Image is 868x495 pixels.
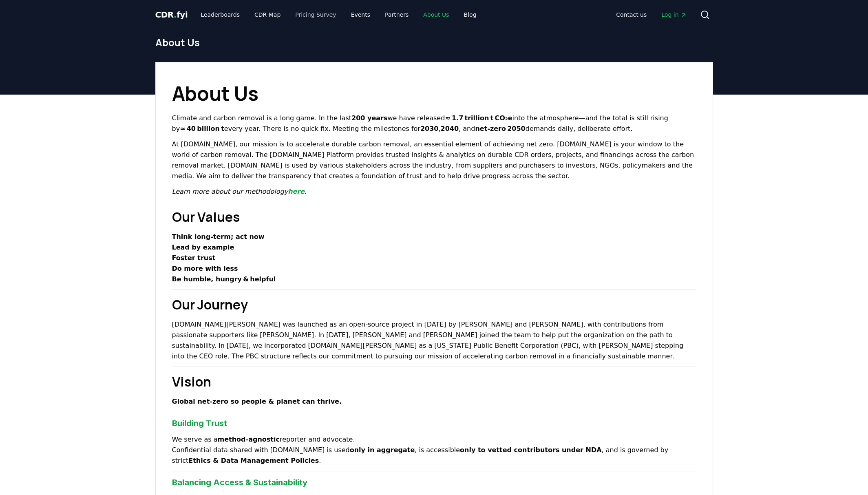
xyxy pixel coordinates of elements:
[610,7,653,22] a: Contact us
[172,275,276,283] strong: Be humble, hungry & helpful
[172,113,696,134] p: Climate and carbon removal is a long game. In the last we have released into the atmosphere—and t...
[457,7,483,22] a: Blog
[610,7,693,22] nav: Main
[218,435,280,443] strong: method‑agnostic
[172,417,696,429] h3: Building Trust
[194,7,246,22] a: Leaderboards
[460,446,602,454] strong: only to vetted contributors under NDA
[155,36,713,49] h1: About Us
[172,254,216,262] strong: Foster trust
[420,125,439,133] strong: 2030
[188,457,319,464] strong: Ethics & Data Management Policies
[194,7,483,22] nav: Main
[174,10,177,20] span: .
[172,398,342,405] strong: Global net‑zero so people & planet can thrive.
[172,295,696,314] h2: Our Journey
[475,125,525,133] strong: net‑zero 2050
[172,139,696,181] p: At [DOMAIN_NAME], our mission is to accelerate durable carbon removal, an essential element of ac...
[289,7,342,22] a: Pricing Survey
[445,114,512,122] strong: ≈ 1.7 trillion t CO₂e
[172,319,696,362] p: [DOMAIN_NAME][PERSON_NAME] was launched as an open-source project in [DATE] by [PERSON_NAME] and ...
[345,7,377,22] a: Events
[172,79,696,108] h1: About Us
[155,9,188,20] a: CDR.fyi
[350,446,415,454] strong: only in aggregate
[417,7,455,22] a: About Us
[172,188,307,195] em: Learn more about our methodology .
[172,207,696,227] h2: Our Values
[655,7,693,22] a: Log in
[248,7,287,22] a: CDR Map
[288,188,305,195] a: here
[180,125,224,133] strong: ≈ 40 billion t
[441,125,459,133] strong: 2040
[172,243,234,251] strong: Lead by example
[155,10,188,20] span: CDR fyi
[172,233,265,241] strong: Think long‑term; act now
[378,7,415,22] a: Partners
[172,476,696,488] h3: Balancing Access & Sustainability
[661,11,687,19] span: Log in
[172,372,696,391] h2: Vision
[172,265,238,272] strong: Do more with less
[351,114,387,122] strong: 200 years
[172,434,696,466] p: We serve as a reporter and advocate. Confidential data shared with [DOMAIN_NAME] is used , is acc...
